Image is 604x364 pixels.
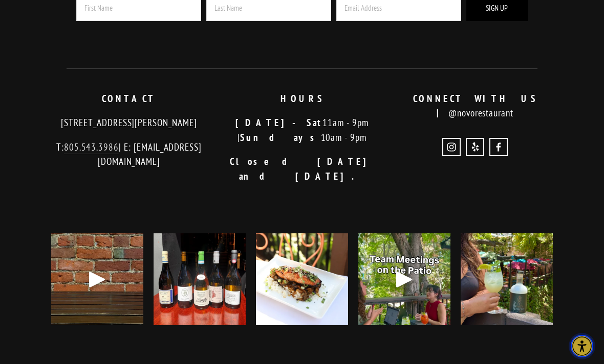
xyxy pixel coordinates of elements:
[51,140,207,169] p: T: | E: [EMAIL_ADDRESS][DOMAIN_NAME]
[466,138,484,156] a: Yelp
[230,155,385,182] strong: Closed [DATE] and [DATE].
[154,233,246,325] img: Our wine list just got a refresh! Come discover the newest pours waiting for your glass 🍷: &bull;...
[397,91,553,120] p: @novorestaurant
[571,335,593,357] div: Accessibility Menu
[281,92,323,105] strong: HOURS
[486,3,508,13] span: Sign Up
[85,267,110,292] div: Play
[240,131,321,143] strong: Sundays
[413,92,548,119] strong: CONNECT WITH US |
[392,267,417,292] div: Play
[224,115,380,144] p: 11am - 9pm | 10am - 9pm
[64,141,119,154] a: 805.543.3986
[102,92,156,105] strong: CONTACT
[461,233,553,325] img: Did you know that you can add SLO based @tobehonestbev's &quot;Focus&quot; CBD to any of our non-...
[442,138,461,156] a: Instagram
[256,222,348,336] img: A summer favorite worth savoring: our ginger soy marinated King Salmon with white sticky rice, mi...
[235,116,323,129] strong: [DATE]-Sat
[51,115,207,130] p: [STREET_ADDRESS][PERSON_NAME]
[489,138,508,156] a: Novo Restaurant and Lounge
